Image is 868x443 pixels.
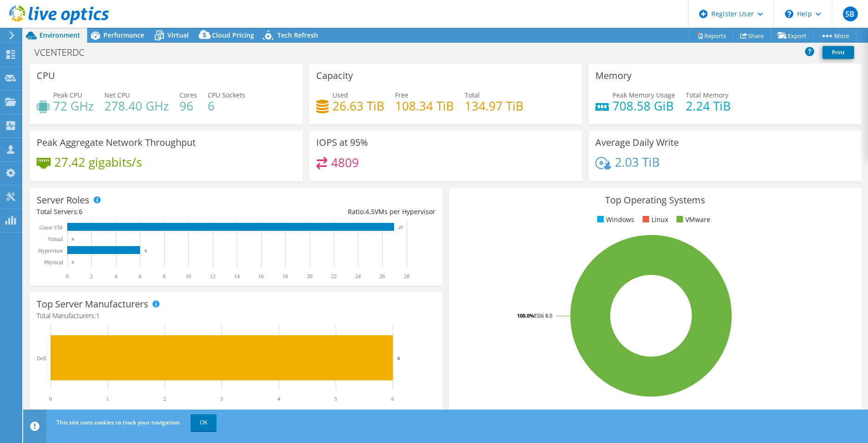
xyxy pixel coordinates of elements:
a: Print [823,46,854,59]
span: Free [395,91,408,99]
text: 22 [331,273,337,280]
span: Virtual [167,31,189,39]
h4: 2.24 TiB [686,101,731,111]
h4: 278.40 GHz [104,101,169,111]
tspan: 100.0% [517,312,534,319]
h4: 2.03 TiB [615,157,660,167]
a: Export [771,28,814,43]
text: 8 [163,273,166,280]
span: Cloud Pricing [212,31,254,39]
div: Total Servers: [37,207,236,217]
a: OK [191,414,217,431]
h3: Top Operating Systems [456,195,855,205]
span: 6 [79,207,83,216]
h3: Capacity [316,71,353,81]
text: 2 [163,396,166,402]
text: 4 [277,396,280,402]
h3: Memory [595,71,632,81]
span: CPU Sockets [208,91,245,99]
text: 0 [72,260,74,265]
text: Virtual [48,236,64,242]
h3: Server Roles [37,195,89,205]
span: 4.5 [365,207,375,216]
span: Environment [39,31,80,39]
h3: Peak Aggregate Network Throughput [37,137,196,148]
text: 2 [90,273,93,280]
text: 10 [185,273,191,280]
span: 1 [96,311,100,320]
h4: Total Manufacturers: [37,311,435,321]
h4: 134.97 TiB [465,101,523,111]
h3: IOPS at 95% [316,137,368,148]
span: Peak Memory Usage [613,91,675,99]
div: Ratio: VMs per Hypervisor [236,207,435,217]
span: Total Memory [686,91,728,99]
h3: Top Server Manufacturers [37,299,148,309]
text: 0 [66,273,69,280]
text: 4 [115,273,117,280]
text: Dell [37,355,46,362]
h4: 72 GHz [53,101,94,111]
span: Peak CPU [53,91,82,99]
span: Used [332,91,348,99]
a: Reports [689,28,734,43]
text: 14 [234,273,240,280]
h4: 108.34 TiB [395,101,454,111]
text: 5 [334,396,337,402]
text: 26 [379,273,385,280]
text: 6 [391,396,394,402]
text: 1 [106,396,109,402]
span: This site uses cookies to track your navigation. [57,418,181,426]
h4: 96 [179,101,197,111]
text: 0 [49,396,52,402]
span: Total [465,91,480,99]
li: Linux [640,215,668,225]
text: 6 [145,248,147,253]
text: 3 [220,396,223,402]
h3: CPU [37,71,55,81]
span: Net CPU [104,91,130,99]
text: 28 [404,273,409,280]
h4: 26.63 TiB [332,101,384,111]
text: 27 [399,225,403,230]
text: Hypervisor [38,248,63,254]
text: 24 [355,273,361,280]
text: 6 [139,273,141,280]
a: Share [733,28,771,43]
a: More [813,28,856,43]
h4: 708.58 GiB [613,101,675,111]
text: 20 [307,273,313,280]
text: 0 [72,237,74,241]
text: Guest VM [39,224,63,231]
h3: Average Daily Write [595,137,679,148]
tspan: ESXi 8.0 [534,312,552,319]
li: VMware [674,215,710,225]
span: Performance [103,31,144,39]
li: Windows [595,215,634,225]
text: Physical [44,259,63,266]
text: 16 [258,273,264,280]
text: 6 [397,355,400,361]
span: Cores [179,91,197,99]
text: 18 [282,273,288,280]
text: 12 [210,273,216,280]
span: Tech Refresh [277,31,318,39]
svg: \n [785,10,793,18]
span: SB [843,7,858,21]
h4: 4809 [331,157,359,168]
h4: 27.42 gigabits/s [54,157,142,167]
h4: 6 [208,101,245,111]
h1: VCENTERDC [30,47,99,58]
